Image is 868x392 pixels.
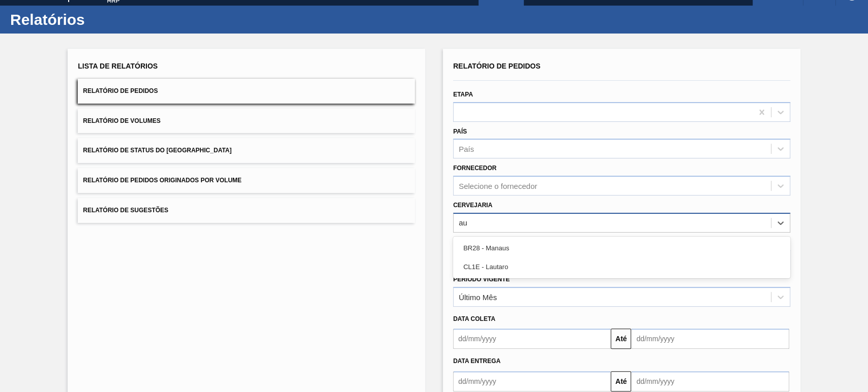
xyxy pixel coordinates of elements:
input: dd/mm/yyyy [631,371,789,391]
span: Data Entrega [453,357,500,365]
label: Cervejaria [453,202,492,209]
label: Fornecedor [453,165,496,172]
span: Relatório de Pedidos [453,62,541,70]
label: Período Vigente [453,276,510,283]
label: Etapa [453,91,473,98]
div: Último Mês [459,292,497,301]
input: dd/mm/yyyy [453,329,611,349]
span: Relatório de Volumes [83,117,160,124]
button: Relatório de Status do [GEOGRAPHIC_DATA] [78,138,415,163]
input: dd/mm/yyyy [453,371,611,391]
div: CL1E - Lautaro [453,257,790,276]
button: Relatório de Sugestões [78,198,415,223]
span: Data coleta [453,315,495,322]
span: Relatório de Sugestões [83,207,168,214]
label: País [453,128,467,135]
span: Relatório de Status do [GEOGRAPHIC_DATA] [83,147,231,154]
span: Relatório de Pedidos Originados por Volume [83,177,242,184]
div: BR28 - Manaus [453,239,790,257]
span: Relatório de Pedidos [83,87,158,94]
div: Selecione o fornecedor [459,182,537,190]
button: Relatório de Pedidos Originados por Volume [78,168,415,193]
button: Até [611,371,631,391]
h1: Relatórios [10,14,191,25]
div: País [459,145,474,153]
span: Lista de Relatórios [78,62,158,70]
input: dd/mm/yyyy [631,329,789,349]
button: Relatório de Volumes [78,109,415,134]
button: Até [611,329,631,349]
button: Relatório de Pedidos [78,79,415,104]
